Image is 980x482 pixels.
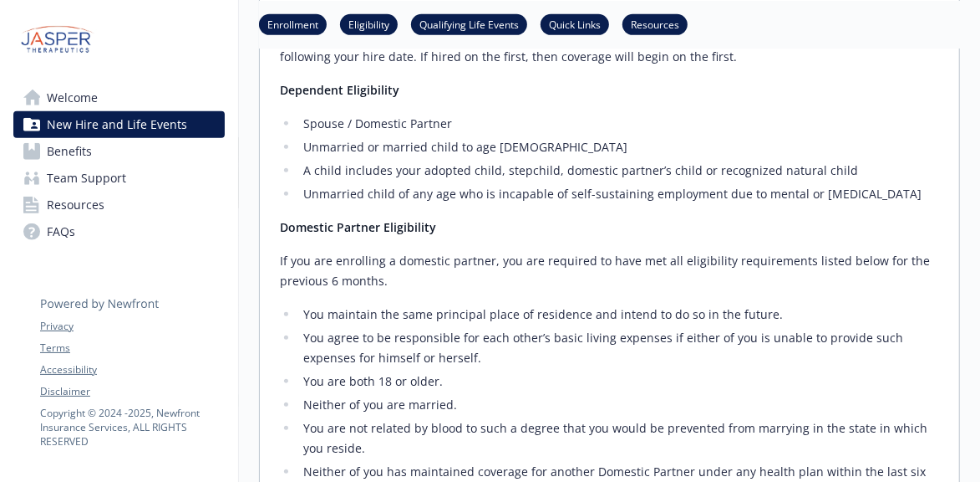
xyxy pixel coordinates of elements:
[298,114,939,134] li: Spouse / Domestic Partner
[298,137,939,157] li: Unmarried or married child to age [DEMOGRAPHIC_DATA]
[13,85,225,111] a: Welcome
[47,138,92,165] span: Benefits
[298,328,939,368] li: You agree to be responsible for each other’s basic living expenses if either of you is unable to ...
[47,218,75,245] span: FAQs
[541,16,609,32] a: Quick Links
[40,384,224,399] a: Disclaimer
[298,161,939,181] li: A child includes your adopted child, stepchild, domestic partner’s child or recognized natural child
[13,192,225,218] a: Resources
[40,319,224,334] a: Privacy
[40,406,224,449] p: Copyright © 2024 - 2025 , Newfront Insurance Services, ALL RIGHTS RESERVED
[622,16,688,32] a: Resources
[13,111,225,138] a: New Hire and Life Events
[298,184,939,204] li: Unmarried child of any age who is incapable of self-sustaining employment due to mental or [MEDIC...
[411,16,527,32] a: Qualifying Life Events
[13,138,225,165] a: Benefits
[280,251,939,291] p: If you are enrolling a domestic partner, you are required to have met all eligibility requirement...
[40,341,224,356] a: Terms
[298,418,939,459] li: You are not related by blood to such a degree that you would be prevented from marrying in the st...
[298,372,939,392] li: You are both 18 or older.
[47,192,104,218] span: Resources
[340,16,398,32] a: Eligibility
[40,362,224,377] a: Accessibility
[259,16,327,32] a: Enrollment
[47,165,126,192] span: Team Support
[47,85,98,111] span: Welcome
[47,111,187,138] span: New Hire and Life Events
[13,218,225,245] a: FAQs
[298,395,939,415] li: Neither of you are married.
[280,82,399,98] strong: Dependent Eligibility
[13,165,225,192] a: Team Support
[298,305,939,325] li: You maintain the same principal place of residence and intend to do so in the future.
[280,219,436,235] strong: Domestic Partner Eligibility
